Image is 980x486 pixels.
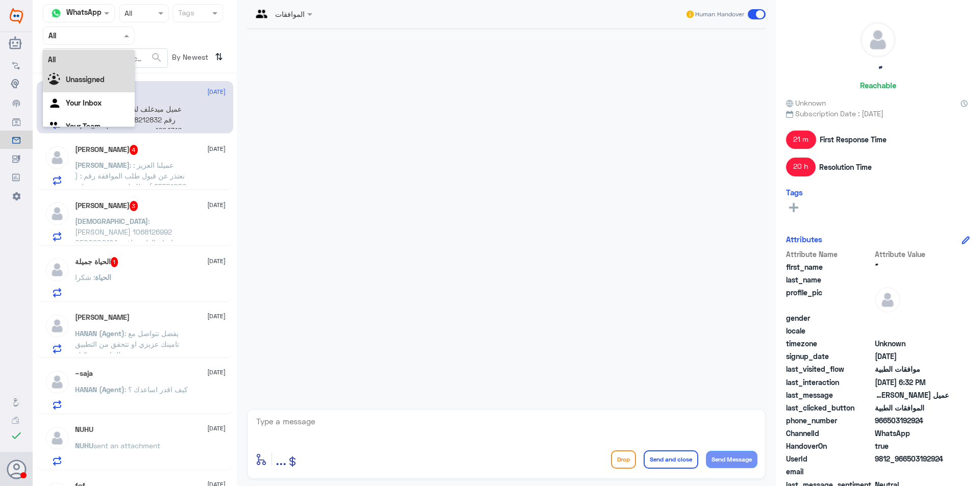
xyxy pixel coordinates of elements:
[875,351,949,362] span: 2025-09-30T09:56:15.291Z
[168,48,211,69] span: By Newest
[860,81,896,90] h6: Reachable
[44,369,70,395] img: defaultAdmin.png
[644,450,698,469] button: Send and close
[207,87,226,96] span: [DATE]
[44,201,70,226] img: defaultAdmin.png
[75,273,95,282] span: : شكرا
[151,49,163,66] button: search
[207,312,226,321] span: [DATE]
[786,249,873,260] span: Attribute Name
[75,329,125,338] span: HANAN (Agent)
[207,257,226,266] span: [DATE]
[207,424,226,433] span: [DATE]
[10,429,22,442] i: check
[43,49,167,67] input: Search by Name, Local etc…
[875,466,949,477] span: null
[75,201,138,211] h5: Mohammed Ghazi
[130,145,138,155] span: 4
[706,451,757,468] button: Send Message
[786,351,873,362] span: signup_date
[151,52,163,64] span: search
[276,450,286,468] span: ...
[75,217,148,225] span: [DEMOGRAPHIC_DATA]
[786,188,803,197] h6: Tags
[786,97,826,108] span: Unknown
[75,257,118,267] h5: الحياة جميلة
[177,7,194,20] div: Tags
[93,441,160,450] span: sent an attachment
[875,325,949,336] span: null
[10,8,23,24] img: Widebot Logo
[66,98,102,107] b: Your Inbox
[786,453,873,464] span: UserId
[786,390,873,400] span: last_message
[875,249,949,260] span: Attribute Value
[786,338,873,349] span: timezone
[786,287,873,311] span: profile_pic
[786,428,873,439] span: ChannelId
[875,377,949,388] span: 2025-10-15T15:32:05.33Z
[44,257,70,283] img: defaultAdmin.png
[207,368,226,377] span: [DATE]
[66,122,101,131] b: Your Team
[48,73,63,88] img: Unassigned.svg
[276,448,286,471] button: ...
[75,161,186,234] span: : عميلنا العزيز : نعتذر عن قبول طلب الموافقة رقم : ( 85551056 ) وذلك لعدم وجود مبررات كافية بناءً...
[48,6,64,21] img: whatsapp.png
[875,364,949,374] span: موافقات الطبية
[44,425,70,451] img: defaultAdmin.png
[875,402,949,413] span: الموافقات الطبية
[48,96,63,112] img: yourInbox.svg
[819,162,872,172] span: Resolution Time
[875,313,949,323] span: null
[75,329,179,359] span: : يفضل تتواصل مع تامينك عزيزي او تتحقق من التطبيق الخاص بشركتك
[786,158,816,176] span: 20 h
[75,161,130,169] span: [PERSON_NAME]
[786,274,873,285] span: last_name
[875,338,949,349] span: Unknown
[207,200,226,210] span: [DATE]
[95,273,111,282] span: الحياة
[207,144,226,154] span: [DATE]
[130,201,138,211] span: 3
[875,453,949,464] span: 9812_966503192924
[786,131,816,149] span: 21 m
[786,441,873,451] span: HandoverOn
[611,450,636,469] button: Drop
[75,313,130,322] h5: أبو نايف
[66,75,105,84] b: Unassigned
[111,257,118,267] span: 1
[861,22,895,57] img: defaultAdmin.png
[48,120,63,135] img: yourTeam.svg
[44,313,70,339] img: defaultAdmin.png
[875,390,949,400] span: عميل ميدغلف لقد تم استلام طلبكم رقم 2025/8212832 للمؤمن عليه 1694716 من مستشفى دلة - النخيل. حالة...
[786,313,873,323] span: gender
[820,134,887,145] span: First Response Time
[695,10,744,19] span: Human Handover
[125,385,188,394] span: : كيف اقدر اساعدك ؟
[75,425,93,434] h5: NUHU
[786,108,970,119] span: Subscription Date : [DATE]
[875,287,900,313] img: defaultAdmin.png
[786,325,873,336] span: locale
[44,145,70,170] img: defaultAdmin.png
[786,466,873,477] span: email
[875,428,949,439] span: 2
[48,55,56,64] b: All
[786,415,873,426] span: phone_number
[75,145,138,155] h5: يوسف
[875,441,949,451] span: true
[786,364,873,374] span: last_visited_flow
[786,262,873,272] span: first_name
[7,459,26,479] button: Avatar
[786,235,822,244] h6: Attributes
[875,262,949,272] span: ًً
[75,441,93,450] span: NUHU
[786,402,873,413] span: last_clicked_button
[786,377,873,388] span: last_interaction
[875,415,949,426] span: 966503192924
[75,385,125,394] span: HANAN (Agent)
[215,48,223,65] i: ⇅
[75,369,93,378] h5: ~saja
